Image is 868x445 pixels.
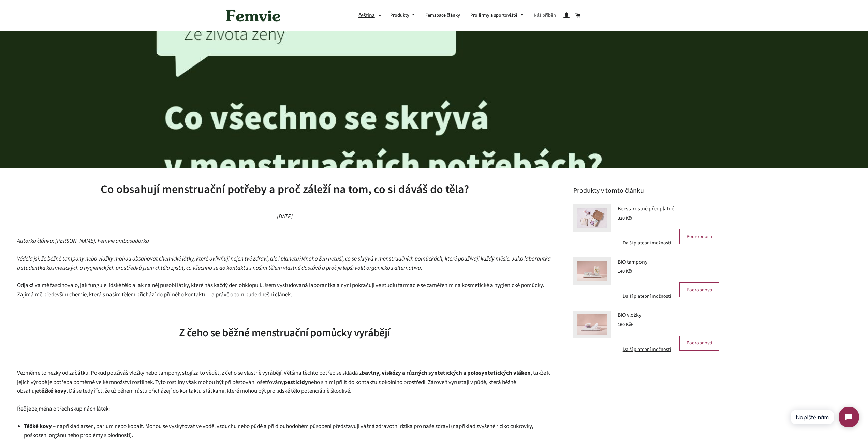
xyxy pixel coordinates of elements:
[618,321,633,328] span: 160 Kč
[24,422,533,440] span: – například arsen, barium nebo kobalt. Mohou se vyskytovat ve vodě, vzduchu nebo půdě a při dlouh...
[679,282,719,297] a: Podrobnosti
[67,387,351,395] span: . Dá se tedy říct, že už během růstu přicházejí do kontaktu s látkami, které mohou být pro lidské...
[679,336,719,351] a: Podrobnosti
[24,422,52,430] strong: Těžké kovy
[618,204,719,223] a: Bezstarostné předplatné 320 Kč
[54,387,67,395] strong: kovy
[17,255,551,272] span: Mnoho žen netuší, co se skrývá v menstruačních pomůckách, které používají každý měsíc. Jako labor...
[573,187,840,199] h3: Produkty v tomto článku
[358,11,385,20] button: čeština
[618,311,641,320] span: BIO vložky
[179,325,390,340] span: Z čeho se běžné menstruační pomůcky vyrábějí
[618,311,719,329] a: BIO vložky 160 Kč
[618,204,674,213] span: Bezstarostné předplatné
[17,237,149,245] em: Autorka článku: [PERSON_NAME], Femvie ambasadorka
[420,7,465,25] a: Femspace články
[784,401,865,433] iframe: Tidio Chat
[277,212,293,221] time: [DATE]
[618,268,633,275] span: 140 Kč
[385,7,421,25] a: Produkty
[618,293,676,300] a: Další platební možnosti
[618,257,647,266] span: BIO tampony
[17,378,516,396] span: nebo s nimi přijít do kontaktu z okolního prostředí. Zároveň vyrůstají v půdě, která běžně obsahuje
[362,369,531,377] strong: bavlny, viskózy a různých syntetických a polosyntetických vláken
[17,369,550,386] span: , takže k jejich výrobě je potřeba poměrně velké množství rostlinek. Tyto rostliny však mohou být...
[618,215,633,222] span: 320 Kč
[465,7,529,25] a: Pro firmy a sportoviště
[17,255,301,263] span: Věděla jsi, že běžné tampony nebo vložky mohou obsahovat chemické látky, které ovlivňují nejen tv...
[17,369,362,377] span: Vezměme to hezky od začátku. Pokud používáš vložky nebo tampony, stojí za to vědět, z čeho se vla...
[618,346,676,354] a: Další platební možnosti
[17,181,553,198] h1: Co obsahují menstruační potřeby a proč záleží na tom, co si dáváš do těla?
[223,5,284,26] img: Femvie
[17,281,544,299] span: Odjakživa mě fascinovalo, jak funguje lidské tělo a jak na něj působí látky, které nás každý den ...
[618,240,676,247] a: Další platební možnosti
[39,387,53,395] strong: těžké
[679,229,719,244] a: Podrobnosti
[284,378,308,386] strong: pesticidy
[17,405,110,413] span: Řeč je zejména o třech skupinách látek:
[618,257,719,276] a: BIO tampony 140 Kč
[529,7,561,25] a: Náš příběh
